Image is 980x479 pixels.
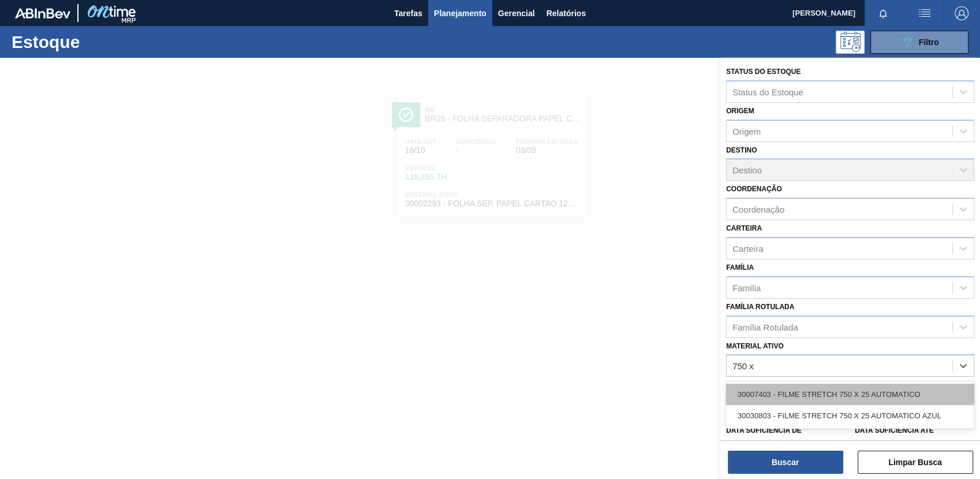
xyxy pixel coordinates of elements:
div: Família [732,283,761,292]
h1: Estoque [12,35,181,49]
label: Destino [726,146,757,154]
button: Filtro [870,31,968,54]
img: userActions [918,6,932,20]
img: Logout [955,6,968,20]
div: 30030803 - FILME STRETCH 750 X 25 AUTOMATICO AZUL [726,405,974,426]
button: Notificações [865,5,902,21]
div: Pogramando: nenhum usuário selecionado [836,31,865,54]
div: Origem [732,126,761,136]
span: Filtro [919,38,939,47]
label: Coordenação [726,185,782,193]
div: 30007403 - FILME STRETCH 750 X 25 AUTOMATICO [726,384,974,405]
img: TNhmsLtSVTkK8tSr43FrP2fwEKptu5GPRR3wAAAABJRU5ErkJggg== [15,8,70,18]
label: Data suficiência até [855,426,934,435]
span: Relatórios [547,6,586,20]
label: Status do Estoque [726,68,801,76]
div: Coordenação [732,205,784,214]
span: Planejamento [434,6,487,20]
label: Data suficiência de [726,426,802,435]
label: Família Rotulada [726,303,794,311]
label: Origem [726,107,754,115]
label: Material ativo [726,342,784,350]
span: Gerencial [498,6,535,20]
div: Status do Estoque [732,87,803,96]
label: Família [726,263,754,272]
label: Carteira [726,224,762,232]
div: Família Rotulada [732,322,798,332]
div: Carteira [732,243,763,253]
span: Tarefas [394,6,422,20]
